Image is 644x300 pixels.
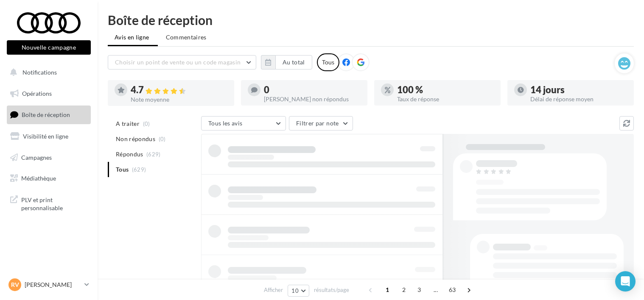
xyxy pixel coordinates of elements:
[143,120,150,127] span: (0)
[412,283,426,297] span: 3
[317,53,339,71] div: Tous
[159,136,166,142] span: (0)
[264,96,361,102] div: [PERSON_NAME] non répondus
[530,85,627,94] div: 14 jours
[5,191,92,216] a: PLV et print personnalisable
[275,55,312,69] button: Au total
[201,116,286,131] button: Tous les avis
[22,90,52,97] span: Opérations
[397,96,494,102] div: Taux de réponse
[5,149,92,167] a: Campagnes
[166,33,207,42] span: Commentaires
[116,119,140,128] span: A traiter
[429,283,442,297] span: ...
[5,106,92,124] a: Boîte de réception
[116,135,155,143] span: Non répondus
[264,286,283,294] span: Afficher
[530,96,627,102] div: Délai de réponse moyen
[5,128,92,145] a: Visibilité en ligne
[381,283,394,297] span: 1
[21,175,56,182] span: Médiathèque
[5,85,92,103] a: Opérations
[397,85,494,94] div: 100 %
[288,285,309,297] button: 10
[7,277,91,293] a: RV [PERSON_NAME]
[131,97,227,103] div: Note moyenne
[7,40,91,55] button: Nouvelle campagne
[264,85,361,94] div: 0
[25,281,81,289] p: [PERSON_NAME]
[108,14,634,26] div: Boîte de réception
[5,169,92,187] a: Médiathèque
[21,194,87,212] span: PLV et print personnalisable
[131,85,227,95] div: 4.7
[5,64,89,81] button: Notifications
[108,55,256,69] button: Choisir un point de vente ou un code magasin
[116,150,143,158] span: Répondus
[397,283,411,297] span: 2
[314,286,349,294] span: résultats/page
[261,55,312,69] button: Au total
[291,287,299,294] span: 10
[115,58,241,66] span: Choisir un point de vente ou un code magasin
[146,151,161,158] span: (629)
[22,69,57,76] span: Notifications
[615,271,636,292] div: Open Intercom Messenger
[23,133,68,140] span: Visibilité en ligne
[21,153,52,161] span: Campagnes
[445,283,459,297] span: 63
[208,119,243,127] span: Tous les avis
[11,281,19,289] span: RV
[22,111,70,118] span: Boîte de réception
[289,116,353,131] button: Filtrer par note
